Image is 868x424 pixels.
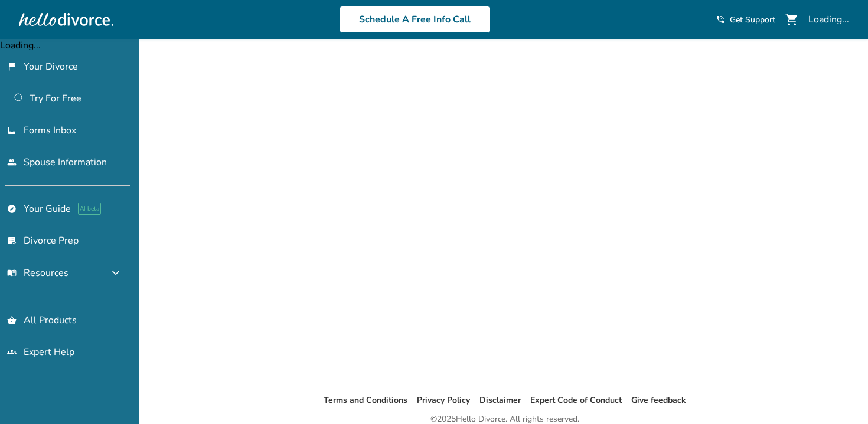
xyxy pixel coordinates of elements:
[808,13,849,26] div: Loading...
[109,266,123,280] span: expand_more
[7,267,68,280] span: Resources
[716,15,725,24] span: phone_in_talk
[7,236,17,245] span: list_alt_check
[340,6,490,33] a: Schedule A Free Info Call
[7,204,17,213] span: explore
[24,124,76,137] span: Forms Inbox
[7,126,17,135] span: inbox
[716,14,775,25] a: phone_in_talkGet Support
[785,12,799,27] span: shopping_cart
[324,395,407,406] a: Terms and Conditions
[7,62,17,71] span: flag_2
[631,393,686,407] li: Give feedback
[417,395,470,406] a: Privacy Policy
[730,14,775,25] span: Get Support
[7,347,17,357] span: groups
[530,395,622,406] a: Expert Code of Conduct
[7,157,17,167] span: people
[78,203,101,215] span: AI beta
[7,315,17,325] span: shopping_basket
[479,393,521,407] li: Disclaimer
[7,268,17,278] span: menu_book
